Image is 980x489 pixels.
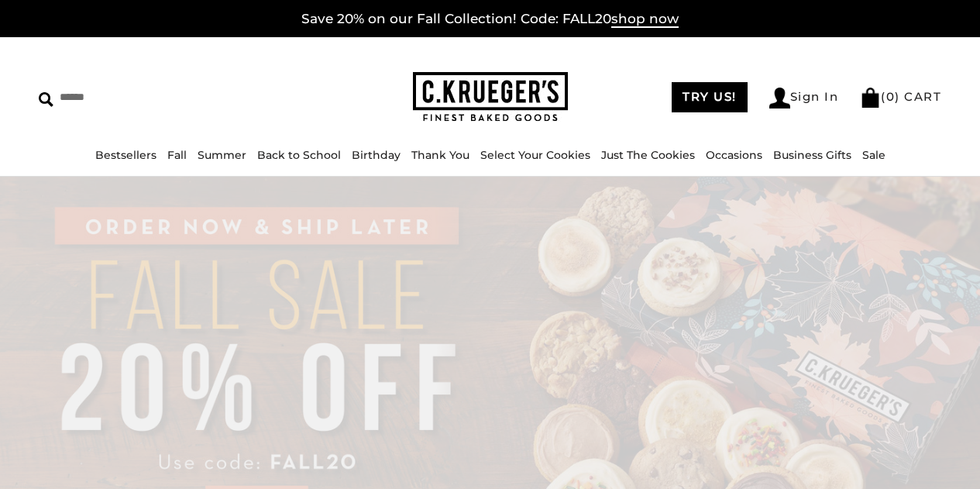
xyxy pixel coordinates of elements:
[167,148,187,162] a: Fall
[301,11,679,28] a: Save 20% on our Fall Collection! Code: FALL20shop now
[480,148,590,162] a: Select Your Cookies
[706,148,762,162] a: Occasions
[860,89,941,104] a: (0) CART
[773,148,851,162] a: Business Gifts
[413,72,568,122] img: C.KRUEGER'S
[611,11,679,28] span: shop now
[601,148,695,162] a: Just The Cookies
[39,85,246,109] input: Search
[860,88,881,108] img: Bag
[769,88,790,108] img: Account
[352,148,401,162] a: Birthday
[95,148,156,162] a: Bestsellers
[862,148,885,162] a: Sale
[769,88,839,108] a: Sign In
[886,89,896,104] span: 0
[39,92,53,107] img: Search
[198,148,246,162] a: Summer
[257,148,341,162] a: Back to School
[672,82,748,112] a: TRY US!
[411,148,469,162] a: Thank You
